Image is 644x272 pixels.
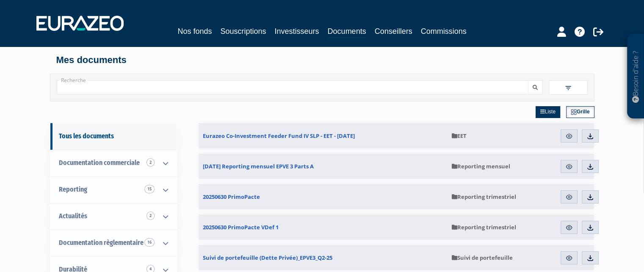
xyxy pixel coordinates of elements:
img: eye.svg [565,224,573,231]
input: Recherche [57,80,528,94]
a: Grille [566,106,594,118]
a: Tous les documents [50,123,177,150]
a: 20250630 PrimoPacte [199,184,448,209]
span: Reporting trimestriel [452,223,516,231]
span: 16 [144,238,155,247]
span: Documentation commerciale [59,159,140,167]
a: Souscriptions [220,25,266,37]
span: 2 [146,158,155,167]
span: 20250630 PrimoPacte VDef 1 [203,223,279,231]
span: Reporting [59,185,87,193]
span: Eurazeo Co-Investment Feeder Fund IV SLP - EET - [DATE] [203,132,355,140]
span: EET [452,132,467,140]
a: Documentation règlementaire 16 [50,230,177,256]
span: 2 [146,212,155,220]
img: filter.svg [564,84,572,92]
img: download.svg [586,193,594,201]
a: [DATE] Reporting mensuel EPVE 3 Parts A [199,154,448,179]
span: Documentation règlementaire [59,239,144,247]
a: Suivi de portefeuille (Dette Privée)_EPVE3_Q2-25 [199,245,448,270]
img: download.svg [586,254,594,262]
span: 20250630 PrimoPacte [203,193,260,201]
a: Documents [328,25,366,38]
img: download.svg [586,224,594,231]
span: 15 [144,185,155,193]
a: Nos fonds [177,25,212,37]
a: Investisseurs [274,25,319,37]
span: Reporting trimestriel [452,193,516,201]
img: eye.svg [565,254,573,262]
a: Documentation commerciale 2 [50,150,177,176]
a: Liste [536,106,560,118]
img: download.svg [586,132,594,140]
p: Besoin d'aide ? [631,38,641,115]
a: Reporting 15 [50,176,177,203]
span: Actualités [59,212,87,220]
a: Conseillers [375,25,412,37]
img: eye.svg [565,193,573,201]
a: Actualités 2 [50,203,177,230]
a: 20250630 PrimoPacte VDef 1 [199,214,448,240]
img: download.svg [586,163,594,170]
img: grid.svg [571,109,577,115]
h4: Mes documents [56,55,588,65]
span: Suivi de portefeuille (Dette Privée)_EPVE3_Q2-25 [203,254,332,261]
img: eye.svg [565,132,573,140]
span: [DATE] Reporting mensuel EPVE 3 Parts A [203,162,314,170]
a: Commissions [421,25,467,37]
img: 1732889491-logotype_eurazeo_blanc_rvb.png [36,16,124,31]
img: eye.svg [565,163,573,170]
a: Eurazeo Co-Investment Feeder Fund IV SLP - EET - [DATE] [199,123,448,148]
span: Suivi de portefeuille [452,254,513,261]
span: Reporting mensuel [452,162,510,170]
